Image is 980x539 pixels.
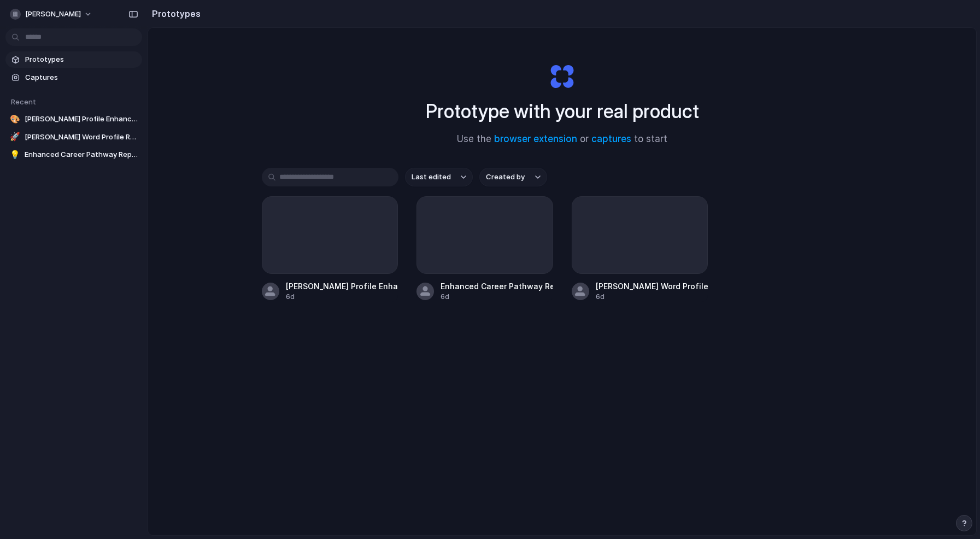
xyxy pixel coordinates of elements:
[25,149,138,160] span: Enhanced Career Pathway Reports Design
[479,168,547,186] button: Created by
[412,172,451,183] span: Last edited
[596,280,708,292] div: [PERSON_NAME] Word Profile Redesign
[486,172,525,183] span: Created by
[25,54,138,65] span: Prototypes
[286,280,398,292] div: [PERSON_NAME] Profile Enhancements
[25,114,138,125] span: [PERSON_NAME] Profile Enhancements
[10,132,20,143] div: 🚀
[441,280,553,292] div: Enhanced Career Pathway Reports Design
[25,132,138,143] span: [PERSON_NAME] Word Profile Redesign
[591,133,631,144] a: captures
[494,133,577,144] a: browser extension
[441,292,553,302] div: 6d
[25,9,81,20] span: [PERSON_NAME]
[5,51,142,68] a: Prototypes
[426,97,699,126] h1: Prototype with your real product
[10,114,20,125] div: 🎨
[572,196,708,302] a: [PERSON_NAME] Word Profile Redesign6d
[10,149,20,160] div: 💡
[5,129,142,145] a: 🚀[PERSON_NAME] Word Profile Redesign
[596,292,708,302] div: 6d
[5,5,98,23] button: [PERSON_NAME]
[11,97,36,106] span: Recent
[405,168,473,186] button: Last edited
[286,292,398,302] div: 6d
[5,147,142,163] a: 💡Enhanced Career Pathway Reports Design
[5,111,142,127] a: 🎨[PERSON_NAME] Profile Enhancements
[5,69,142,86] a: Captures
[416,196,553,302] a: Enhanced Career Pathway Reports Design6d
[262,196,398,302] a: [PERSON_NAME] Profile Enhancements6d
[25,72,138,83] span: Captures
[457,132,667,147] span: Use the or to start
[148,7,201,20] h2: Prototypes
